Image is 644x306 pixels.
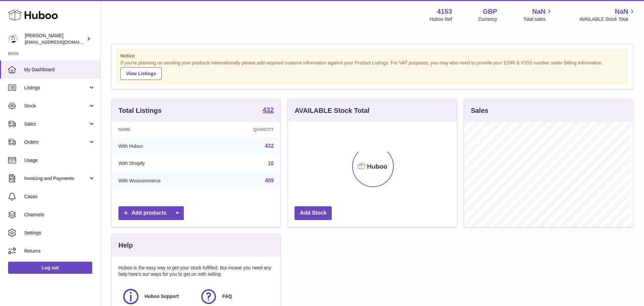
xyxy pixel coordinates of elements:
[118,265,274,277] p: Huboo is the easy way to get your stock fulfilled. But incase you need any help here's our ways f...
[24,103,88,109] span: Stock
[25,33,85,45] div: [PERSON_NAME]
[122,288,193,306] a: Huboo Support
[579,16,636,23] span: AVAILABLE Stock Total
[8,262,92,274] a: Log out
[8,34,18,44] img: sales@kasefilters.com
[294,106,369,115] h3: AVAILABLE Stock Total
[112,122,216,137] th: Name
[118,206,184,220] a: Add products
[200,288,271,306] a: FAQ
[523,16,553,23] span: Total sales
[216,122,280,137] th: Quantity
[118,106,162,115] h3: Total Listings
[437,7,452,16] strong: 4153
[24,193,95,200] span: Cases
[112,172,216,189] td: With Woocommerce
[145,293,179,300] span: Huboo Support
[24,175,88,182] span: Invoicing and Payments
[268,161,274,166] a: 10
[118,241,133,250] h3: Help
[24,139,88,145] span: Orders
[615,7,628,16] span: NaN
[112,155,216,172] td: With Shopify
[483,7,497,16] strong: GBP
[24,121,88,127] span: Sales
[579,7,636,23] a: NaN AVAILABLE Stock Total
[263,106,274,115] a: 432
[25,39,99,45] span: [EMAIL_ADDRESS][DOMAIN_NAME]
[263,106,274,113] strong: 432
[120,60,624,80] div: If you're planning on sending your products internationally please add required customs informati...
[24,85,88,91] span: Listings
[265,178,274,183] a: 409
[24,212,95,218] span: Channels
[24,157,95,164] span: Usage
[120,67,162,80] a: View Listings
[523,7,553,23] a: NaN Total sales
[532,7,545,16] span: NaN
[24,67,95,73] span: My Dashboard
[294,206,332,220] a: Add Stock
[478,16,497,23] div: Currency
[471,106,488,115] h3: Sales
[112,137,216,155] td: With Huboo
[24,230,95,236] span: Settings
[222,293,232,300] span: FAQ
[430,16,452,23] div: Huboo Ref
[24,248,95,254] span: Returns
[265,143,274,149] a: 432
[120,53,624,59] strong: Notice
